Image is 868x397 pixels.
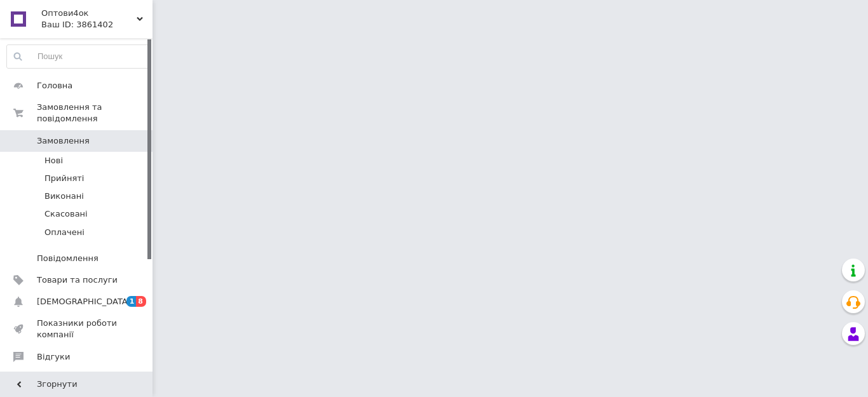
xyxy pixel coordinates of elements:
span: Нові [44,155,63,166]
span: Відгуки [37,351,70,363]
span: Повідомлення [37,253,98,264]
div: Ваш ID: 3861402 [41,19,153,30]
span: Оптови4ок [41,8,137,19]
span: Товари та послуги [37,274,118,286]
span: Прийняті [44,173,84,184]
span: Скасовані [44,208,88,220]
span: Замовлення [37,135,90,147]
span: Оплачені [44,227,85,238]
span: Головна [37,80,72,91]
span: Показники роботи компанії [37,318,118,340]
span: Замовлення та повідомлення [37,102,153,124]
input: Пошук [7,45,149,68]
span: 1 [126,296,137,307]
span: [DEMOGRAPHIC_DATA] [37,296,131,307]
span: 8 [136,296,146,307]
span: Виконані [44,191,84,202]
